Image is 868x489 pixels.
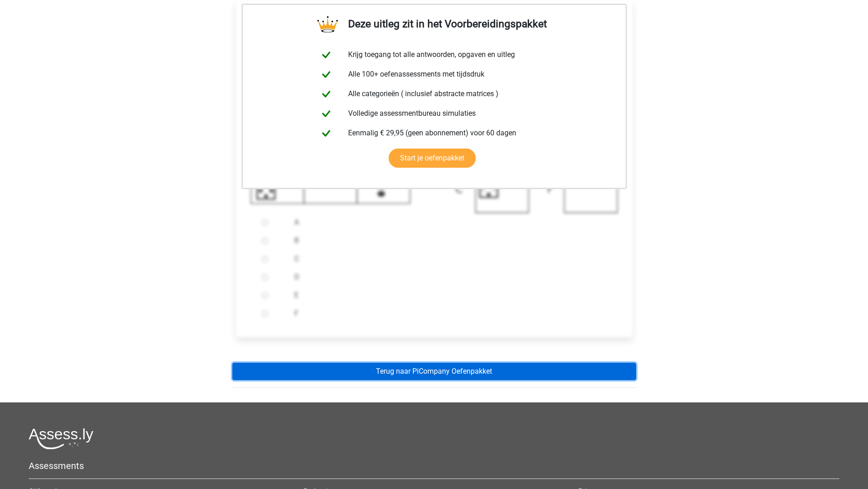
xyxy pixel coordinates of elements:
label: A [294,217,603,228]
a: Start je oefenpakket [389,149,476,168]
label: C [294,253,603,264]
label: F [294,308,603,319]
label: E [294,290,603,301]
img: Assessly logo [29,428,93,449]
label: D [294,272,603,283]
h5: Assessments [29,460,839,471]
label: B [294,235,603,246]
a: Terug naar PiCompany Oefenpakket [232,363,636,380]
